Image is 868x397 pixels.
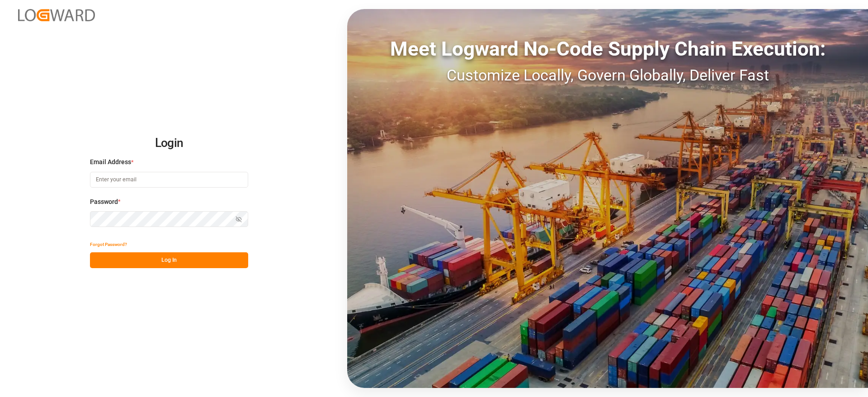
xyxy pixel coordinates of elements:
div: Customize Locally, Govern Globally, Deliver Fast [347,64,868,87]
h2: Login [90,129,248,158]
button: Forgot Password? [90,236,127,252]
span: Password [90,197,118,207]
span: Email Address [90,157,131,167]
input: Enter your email [90,172,248,188]
div: Meet Logward No-Code Supply Chain Execution: [347,34,868,64]
img: Logward_new_orange.png [18,9,95,21]
button: Log In [90,252,248,268]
